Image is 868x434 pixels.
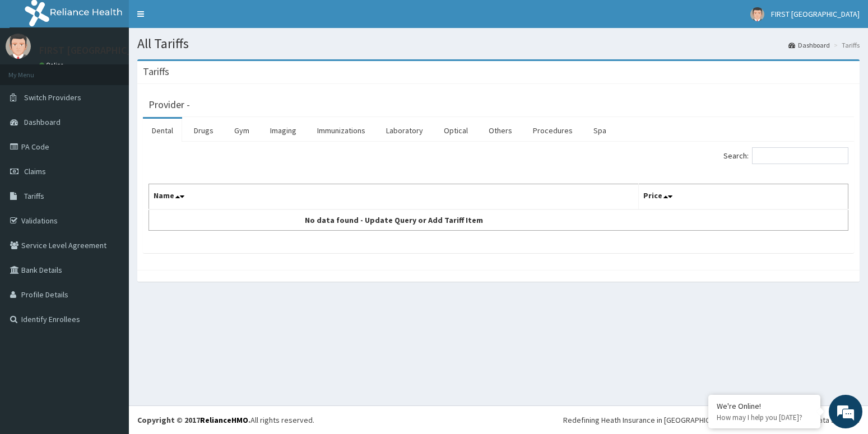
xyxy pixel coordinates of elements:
a: Spa [584,119,615,142]
a: Dental [143,119,182,142]
a: Online [39,61,66,69]
div: We're Online! [717,401,812,411]
strong: Copyright © 2017 . [137,415,250,425]
th: Name [149,184,639,210]
h3: Provider - [148,100,190,110]
li: Tariffs [831,40,860,50]
a: Imaging [261,119,305,142]
a: Others [480,119,521,142]
h1: All Tariffs [137,36,860,51]
span: Tariffs [24,191,44,201]
span: FIRST [GEOGRAPHIC_DATA] [771,9,860,19]
a: Immunizations [308,119,374,142]
img: User Image [6,34,31,59]
div: Redefining Heath Insurance in [GEOGRAPHIC_DATA] using Telemedicine and Data Science! [563,414,860,426]
h3: Tariffs [143,67,169,77]
a: Optical [435,119,477,142]
a: RelianceHMO [200,415,248,425]
span: Claims [24,166,46,176]
label: Search: [723,147,848,164]
td: No data found - Update Query or Add Tariff Item [149,209,639,231]
a: Dashboard [788,40,830,50]
a: Procedures [524,119,582,142]
img: User Image [750,7,764,21]
span: Dashboard [24,117,61,127]
a: Laboratory [377,119,432,142]
p: How may I help you today? [717,413,812,422]
input: Search: [752,147,848,164]
th: Price [638,184,848,210]
p: FIRST [GEOGRAPHIC_DATA] [39,45,159,55]
span: Switch Providers [24,92,81,102]
a: Gym [225,119,258,142]
footer: All rights reserved. [129,405,868,434]
a: Drugs [185,119,222,142]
